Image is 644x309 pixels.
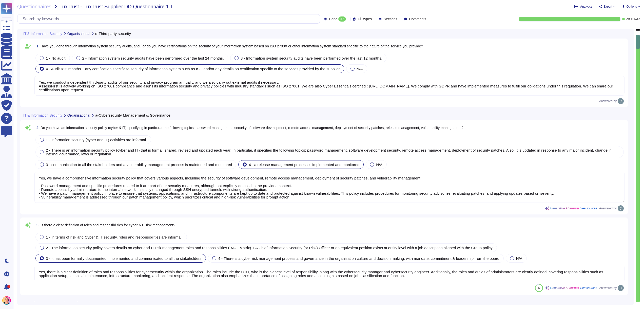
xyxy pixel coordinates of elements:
[580,5,592,8] span: Analytics
[618,205,624,211] img: user
[46,67,340,71] span: 4 - Audit <12 months + any certification specific to security of information system such as ISO a...
[537,286,540,289] span: 90
[357,67,363,71] span: N/A
[46,235,183,239] span: 1 - In terms of risk and Cyber & IT security, roles and responsibilities are informal.
[358,17,372,21] span: Fill types
[574,5,592,9] button: Analytics
[516,256,522,261] span: N/A
[409,17,426,21] span: Comments
[599,100,617,103] span: Answered by
[7,285,10,288] div: 3
[41,126,463,130] span: Do you have an information security policy (cyber & IT) specifying in particular the following to...
[626,18,633,20] span: Done:
[249,162,359,167] span: 4 - a release management process is implemented and monitored
[329,17,337,21] span: Done
[46,162,232,167] span: 3 - communication to all the stakeholders and a vulnerability management process is maintened and...
[376,162,382,167] span: N/A
[34,44,38,48] span: 1
[82,56,224,60] span: 2 - Information system security audits have been performed over the last 24 months.
[241,56,382,60] span: 3 - Information system security audits have been performed over the last 12 months.
[20,14,320,23] input: Search by keywords
[46,138,147,142] span: 1 - Information security (cyber and IT) activities are informal.
[41,223,175,227] span: Is there a clear definition of roles and responsibilities for cyber & IT risk management?
[34,76,625,96] textarea: Yes, we conduct independent third-party audits of our security and privacy program annually, and ...
[618,98,624,104] img: user
[67,301,90,305] span: Organisational
[627,5,637,8] span: Options
[67,32,90,35] span: Organisational
[60,4,173,9] span: LuxTrust - LuxTrust Supplier DD Questionnaire 1.1
[603,5,612,8] span: Export
[34,126,38,130] span: 2
[384,17,397,21] span: Sections
[23,114,62,117] span: IT & Information Security
[95,301,133,305] span: c-Assets management
[618,285,624,291] img: user
[41,44,423,48] span: Have you gone through information system security audits, and / or do you have certifications on ...
[46,56,66,60] span: 1 - No audit
[218,256,499,261] span: 4 - There is a cyber risk management process and governance in the organisation culture and decis...
[580,286,597,289] span: See sources
[550,286,579,289] span: Generative AI answer
[634,18,640,20] span: 57 / 57
[1,295,15,306] button: user
[599,207,617,210] span: Answered by
[95,113,170,117] span: a-Cybersecurity Management & Governance
[23,301,62,305] span: IT & Information Security
[95,32,131,35] span: d-Third party security
[338,16,346,22] div: 57
[34,223,38,227] span: 3
[67,114,90,117] span: Organisational
[34,172,625,203] textarea: Yes, we have a comprehensive information security policy that covers various aspects, including t...
[17,4,51,9] span: Questionnaires
[599,286,617,289] span: Answered by
[46,256,202,261] span: 3 - It has been formally documented, implemented and communicated to all the stakeholders
[2,296,11,305] img: user
[46,148,612,156] span: 2 - There is an information security policy (cyber and IT) that is formal, shared, revised and up...
[23,32,62,35] span: IT & Information Security
[550,207,579,210] span: Generative AI answer
[580,207,597,210] span: See sources
[34,266,625,281] textarea: Yes, there is a clear definition of roles and responsibilities for cybersecurity within the organ...
[46,246,493,250] span: 2 - The information security policy covers details on cyber and IT risk management roles and resp...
